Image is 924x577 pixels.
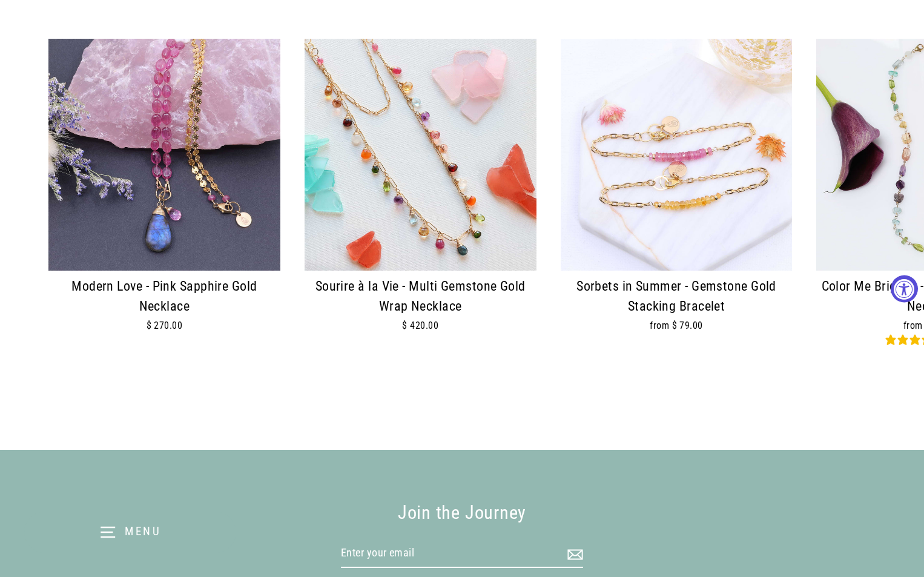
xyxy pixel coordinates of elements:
[650,320,702,331] span: from $ 79.00
[561,39,793,348] a: Sorbets in Summer - Gemstone Gold Stacking Bracelet main image | Breathe Autumn Rain Artisan Jewe...
[48,39,280,271] img: Modern Love - Pink Sapphire Gold Necklace main image | Breathe Autumn Rain Artisan Jewelry
[305,277,536,317] div: Sourire à la Vie - Multi Gemstone Gold Wrap Necklace
[48,277,280,317] div: Modern Love - Pink Sapphire Gold Necklace
[891,275,918,302] button: Accessibility Widget, click to open
[24,512,236,553] button: Menu
[305,39,536,348] a: Sourire à la Vie - Multi Gemstone Gold Wrap Necklace main image | Breathe Autumn Rain Artisan Jew...
[209,498,715,528] div: Join the Journey
[48,39,280,348] a: Modern Love - Pink Sapphire Gold Necklace main image | Breathe Autumn Rain Artisan Jewelry Modern...
[561,39,793,271] img: Sorbets in Summer - Gemstone Gold Stacking Bracelet main image | Breathe Autumn Rain Artisan Jewelry
[561,277,793,317] div: Sorbets in Summer - Gemstone Gold Stacking Bracelet
[125,524,162,538] span: Menu
[147,320,183,331] span: $ 270.00
[305,39,536,271] img: Sourire à la Vie - Multi Gemstone Gold Wrap Necklace main image | Breathe Autumn Rain Artisan Jew...
[341,539,583,568] input: Enter your email
[402,320,438,331] span: $ 420.00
